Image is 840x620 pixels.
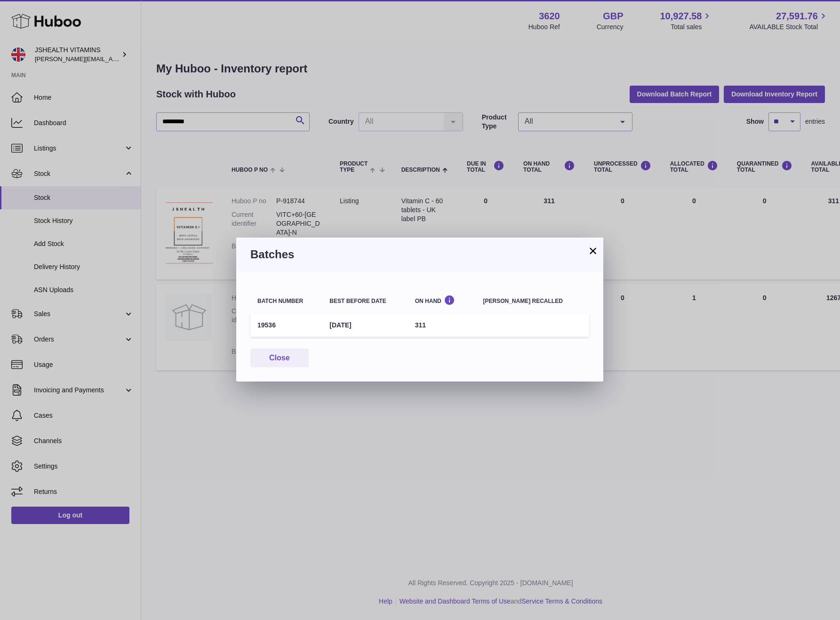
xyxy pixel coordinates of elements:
[322,314,408,337] td: [DATE]
[415,295,469,304] div: On Hand
[250,247,589,262] h3: Batches
[250,314,322,337] td: 19536
[483,298,582,304] div: [PERSON_NAME] recalled
[257,298,315,304] div: Batch number
[587,245,599,256] button: ×
[408,314,476,337] td: 311
[329,298,400,304] div: Best before date
[250,349,309,368] button: Close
